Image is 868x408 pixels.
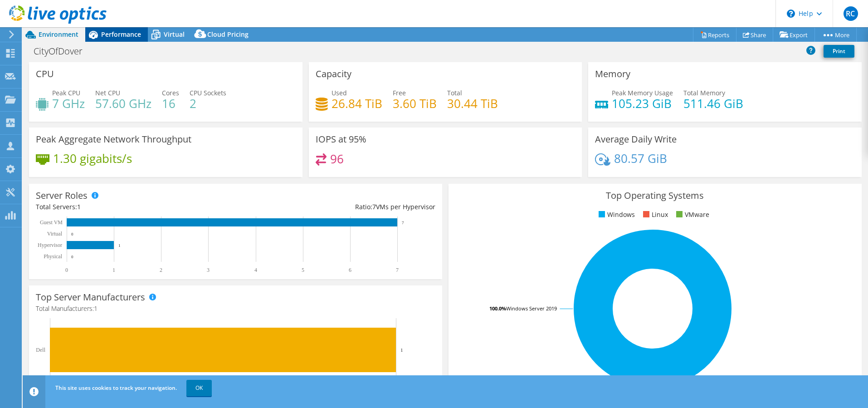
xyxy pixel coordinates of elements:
[190,88,226,97] span: CPU Sockets
[36,347,45,353] text: Dell
[39,30,78,39] span: Environment
[190,98,226,108] h4: 2
[52,88,80,97] span: Peak CPU
[44,253,62,260] text: Physical
[844,6,858,21] span: RC
[36,292,145,302] h3: Top Server Manufacturers
[207,267,210,273] text: 3
[53,153,132,163] h4: 1.30 gigabits/s
[332,98,382,108] h4: 26.84 TiB
[207,30,249,39] span: Cloud Pricing
[235,202,435,212] div: Ratio: VMs per Hypervisor
[674,210,709,220] li: VMware
[683,88,725,97] span: Total Memory
[349,267,351,273] text: 6
[112,267,115,273] text: 1
[595,134,677,144] h3: Average Daily Write
[71,232,73,236] text: 0
[95,88,120,97] span: Net CPU
[372,202,376,211] span: 7
[400,347,403,353] text: 1
[55,384,177,392] span: This site uses cookies to track your navigation.
[489,305,506,312] tspan: 100.0%
[29,46,97,56] h1: CityOfDover
[302,267,304,273] text: 5
[447,88,462,97] span: Total
[94,304,98,313] span: 1
[36,191,88,201] h3: Server Roles
[393,98,437,108] h4: 3.60 TiB
[316,134,366,144] h3: IOPS at 95%
[160,267,162,273] text: 2
[693,28,736,42] a: Reports
[396,267,399,273] text: 7
[40,219,63,226] text: Guest VM
[71,255,73,259] text: 0
[316,69,351,79] h3: Capacity
[47,231,63,237] text: Virtual
[773,28,815,42] a: Export
[162,88,179,97] span: Cores
[77,202,81,211] span: 1
[186,380,212,396] a: OK
[824,45,854,58] a: Print
[612,88,673,97] span: Peak Memory Usage
[118,243,121,248] text: 1
[736,28,773,42] a: Share
[683,98,743,108] h4: 511.46 GiB
[455,191,855,201] h3: Top Operating Systems
[36,69,54,79] h3: CPU
[506,305,557,312] tspan: Windows Server 2019
[65,267,68,273] text: 0
[36,202,235,212] div: Total Servers:
[612,98,673,108] h4: 105.23 GiB
[814,28,857,42] a: More
[52,98,85,108] h4: 7 GHz
[447,98,498,108] h4: 30.44 TiB
[164,30,185,39] span: Virtual
[641,210,668,220] li: Linux
[332,88,347,97] span: Used
[95,98,151,108] h4: 57.60 GHz
[402,221,404,225] text: 7
[162,98,179,108] h4: 16
[787,10,795,18] svg: \n
[101,30,141,39] span: Performance
[330,154,344,164] h4: 96
[36,134,191,144] h3: Peak Aggregate Network Throughput
[254,267,257,273] text: 4
[38,242,62,248] text: Hypervisor
[393,88,406,97] span: Free
[596,210,635,220] li: Windows
[614,153,667,163] h4: 80.57 GiB
[36,304,435,314] h4: Total Manufacturers:
[595,69,630,79] h3: Memory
